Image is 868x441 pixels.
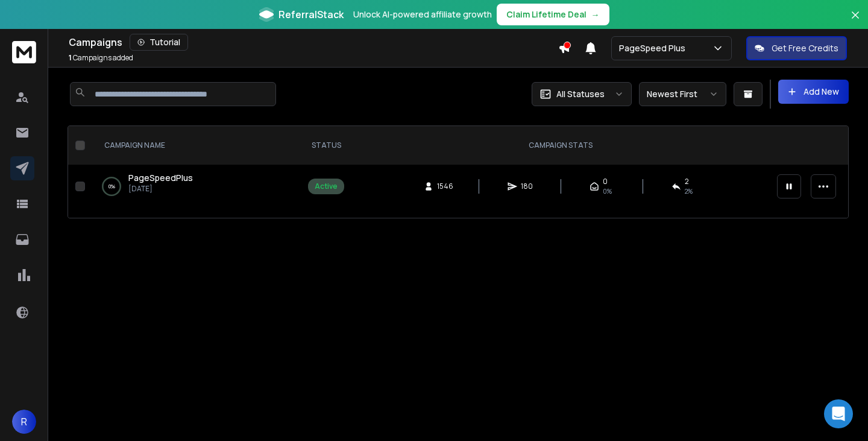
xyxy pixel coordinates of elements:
[278,7,344,22] span: ReferralStack
[69,53,133,63] p: Campaigns added
[12,410,36,434] button: R
[128,184,193,194] p: [DATE]
[497,4,609,25] button: Claim Lifetime Deal→
[521,182,533,191] span: 180
[824,399,853,428] div: Open Intercom Messenger
[746,36,847,60] button: Get Free Credits
[351,126,770,165] th: CAMPAIGN STATS
[848,7,863,36] button: Close banner
[353,8,492,21] p: Unlock AI-powered affiliate growth
[591,8,600,21] span: →
[772,42,838,54] p: Get Free Credits
[556,88,605,100] p: All Statuses
[603,177,608,186] span: 0
[128,172,193,184] a: PageSpeedPlus
[778,80,849,104] button: Add New
[639,82,726,106] button: Newest First
[619,42,690,54] p: PageSpeed Plus
[69,34,558,51] div: Campaigns
[90,165,301,208] td: 0%PageSpeedPlus[DATE]
[128,172,193,183] span: PageSpeedPlus
[108,180,115,192] p: 0 %
[685,186,693,196] span: 2 %
[437,182,453,191] span: 1546
[315,182,338,191] div: Active
[301,126,351,165] th: STATUS
[603,186,612,196] span: 0%
[69,52,72,63] span: 1
[685,177,689,186] span: 2
[130,34,188,51] button: Tutorial
[90,126,301,165] th: CAMPAIGN NAME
